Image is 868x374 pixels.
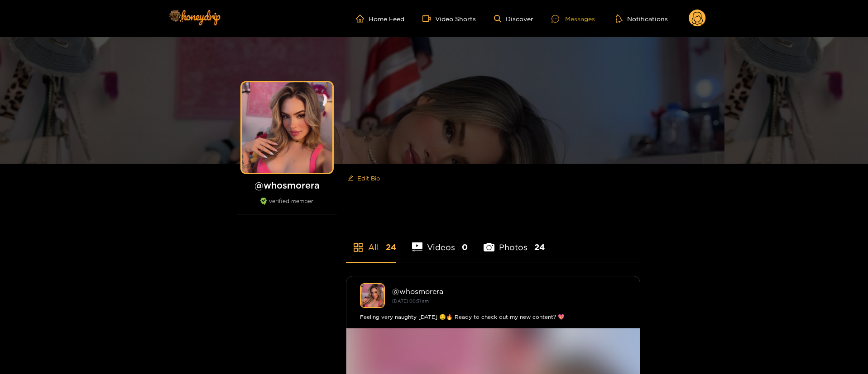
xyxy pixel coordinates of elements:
[360,312,626,322] div: Feeling very naughty [DATE] 😏🔥 Ready to check out my new content? 💖
[422,14,476,23] a: Video Shorts
[237,198,337,214] div: verified member
[237,180,337,191] h1: @ whosmorera
[360,283,385,308] img: whosmorera
[551,14,595,24] div: Messages
[357,174,380,183] span: Edit Bio
[356,14,404,23] a: Home Feed
[412,221,468,262] li: Videos
[392,287,626,295] div: @ whosmorera
[484,221,545,262] li: Photos
[356,14,369,23] span: home
[353,242,364,253] span: appstore
[494,15,533,23] a: Discover
[348,175,354,182] span: edit
[386,241,396,253] span: 24
[462,241,468,253] span: 0
[346,221,396,262] li: All
[613,14,671,23] button: Notifications
[534,241,545,253] span: 24
[392,298,429,303] small: [DATE] 00:31 am
[422,14,435,23] span: video-camera
[346,171,382,185] button: editEdit Bio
